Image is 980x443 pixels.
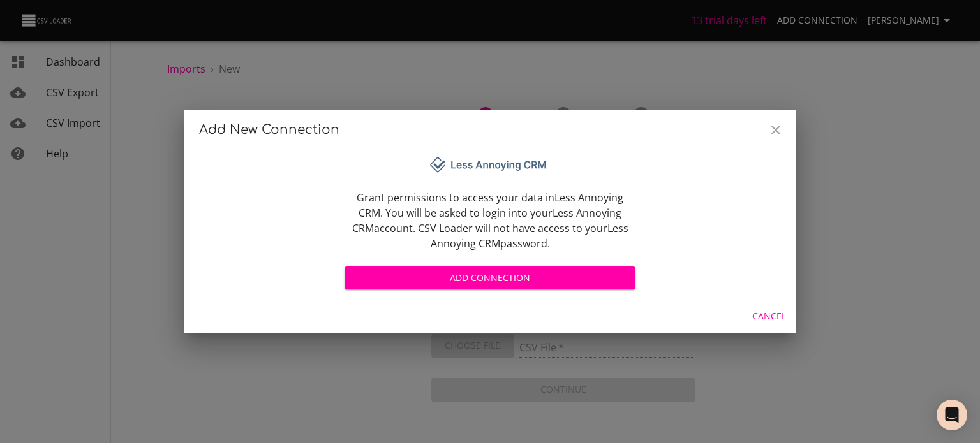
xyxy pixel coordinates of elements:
[747,305,791,328] button: Cancel
[761,115,791,145] button: Close
[345,266,635,290] button: Add Connection
[345,190,635,251] p: Grant permissions to access your data in Less Annoying CRM . You will be asked to login into your...
[937,400,967,430] div: Open Intercom Messenger
[752,309,786,324] span: Cancel
[426,153,554,176] img: logo-x4-635d634de5a93558e210e4acef779a23.png
[355,270,625,286] span: Add Connection
[199,120,781,140] h2: Add New Connection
